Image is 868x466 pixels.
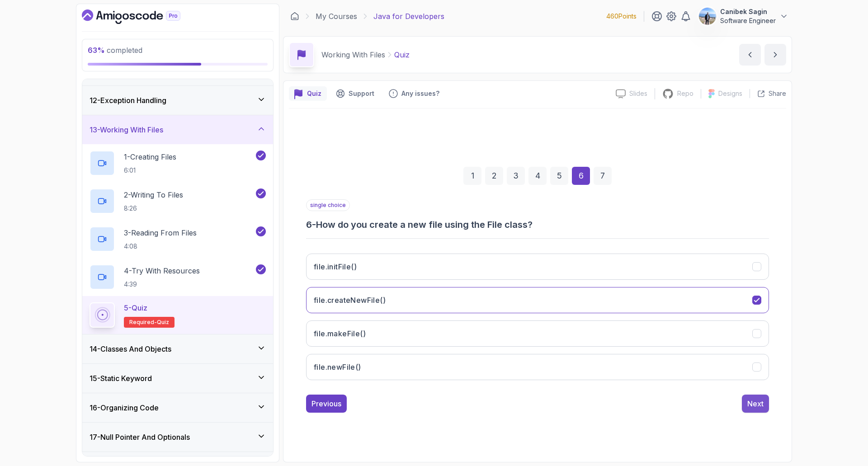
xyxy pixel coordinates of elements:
[90,124,163,135] h3: 13 - Working With Files
[124,204,183,213] p: 8:26
[677,89,693,98] p: Repo
[82,334,273,363] button: 14-Classes And Objects
[750,89,786,98] button: Share
[157,319,169,326] span: quiz
[550,167,568,185] div: 5
[699,8,716,25] img: user profile image
[306,320,769,347] button: file.makeFile()
[90,188,266,214] button: 2-Writing To Files8:26
[124,151,176,162] p: 1 - Creating Files
[739,44,761,66] button: previous content
[528,167,547,185] div: 4
[124,302,147,313] p: 5 - Quiz
[289,86,327,101] button: quiz button
[82,393,273,422] button: 16-Organizing Code
[88,46,105,55] span: 63 %
[742,395,769,413] button: Next
[373,11,444,22] p: Java for Developers
[306,218,769,231] h3: 6 - How do you create a new file using the File class?
[747,398,764,409] div: Next
[124,242,197,251] p: 4:08
[124,166,176,175] p: 6:01
[124,280,200,289] p: 4:39
[314,295,386,306] h3: file.createNewFile()
[290,12,299,21] a: Dashboard
[307,89,321,98] p: Quiz
[124,189,183,200] p: 2 - Writing To Files
[572,167,590,185] div: 6
[82,86,273,115] button: 12-Exception Handling
[82,9,201,24] a: Dashboard
[306,199,350,211] p: single choice
[394,49,410,60] p: Quiz
[764,44,786,66] button: next content
[316,11,357,22] a: My Courses
[306,354,769,380] button: file.newFile()
[90,226,266,252] button: 3-Reading From Files4:08
[88,46,142,55] span: completed
[82,423,273,452] button: 17-Null Pointer And Optionals
[306,287,769,313] button: file.createNewFile()
[90,95,166,106] h3: 12 - Exception Handling
[311,398,341,409] div: Previous
[90,432,190,442] h3: 17 - Null Pointer And Optionals
[485,167,503,185] div: 2
[720,7,776,16] p: Canibek Sagin
[698,7,788,25] button: user profile imageCanibek SaginSoftware Engineer
[594,167,612,185] div: 7
[401,89,439,98] p: Any issues?
[90,373,152,384] h3: 15 - Static Keyword
[90,151,266,176] button: 1-Creating Files6:01
[606,12,637,21] p: 460 Points
[124,265,200,276] p: 4 - Try With Resources
[720,16,776,25] p: Software Engineer
[507,167,525,185] div: 3
[306,254,769,280] button: file.initFile()
[769,89,786,98] p: Share
[124,227,197,238] p: 3 - Reading From Files
[718,89,742,98] p: Designs
[314,362,361,372] h3: file.newFile()
[90,302,266,328] button: 5-QuizRequired-quiz
[349,89,374,98] p: Support
[314,261,357,272] h3: file.initFile()
[330,86,380,101] button: Support button
[90,402,159,413] h3: 16 - Organizing Code
[463,167,481,185] div: 1
[82,115,273,144] button: 13-Working With Files
[321,49,385,60] p: Working With Files
[90,264,266,290] button: 4-Try With Resources4:39
[306,395,347,413] button: Previous
[90,344,171,354] h3: 14 - Classes And Objects
[82,364,273,393] button: 15-Static Keyword
[129,319,157,326] span: Required-
[314,328,366,339] h3: file.makeFile()
[383,86,445,101] button: Feedback button
[629,89,647,98] p: Slides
